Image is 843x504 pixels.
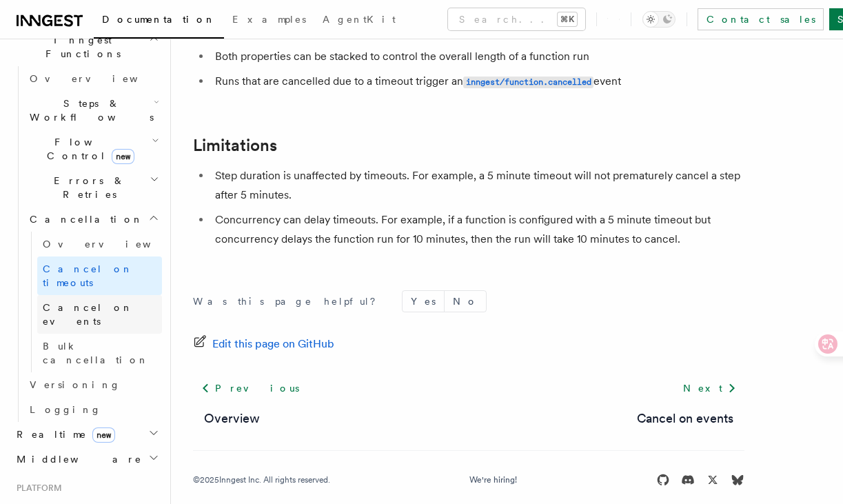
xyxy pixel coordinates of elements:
span: Overview [43,239,185,250]
span: new [92,427,115,443]
a: Examples [224,4,314,37]
span: Middleware [11,452,142,466]
a: Overview [204,409,260,428]
a: Next [675,376,744,401]
span: Steps & Workflows [24,97,154,124]
button: Steps & Workflows [24,91,162,130]
li: Step duration is unaffected by timeouts. For example, a 5 minute timeout will not prematurely can... [211,166,744,205]
a: AgentKit [314,4,404,37]
li: Concurrency can delay timeouts. For example, if a function is configured with a 5 minute timeout ... [211,210,744,249]
span: Versioning [30,379,121,390]
span: new [112,149,134,164]
button: Search...⌘K [448,8,585,30]
span: Flow Control [24,135,152,163]
a: Documentation [94,4,224,39]
div: © 2025 Inngest Inc. All rights reserved. [193,474,330,485]
a: Contact sales [698,8,824,30]
a: Edit this page on GitHub [193,334,334,354]
span: Cancellation [24,212,143,226]
div: Inngest Functions [11,66,162,422]
code: inngest/function.cancelled [463,77,593,88]
a: Bulk cancellation [37,334,162,372]
span: Documentation [102,14,216,25]
kbd: ⌘K [558,12,577,26]
a: Cancel on events [37,295,162,334]
button: Errors & Retries [24,168,162,207]
button: Middleware [11,447,162,472]
a: inngest/function.cancelled [463,74,593,88]
span: Bulk cancellation [43,341,149,365]
span: Inngest Functions [11,33,149,61]
a: Overview [37,232,162,256]
a: Limitations [193,136,277,155]
button: Flow Controlnew [24,130,162,168]
span: Cancel on timeouts [43,263,133,288]
li: Runs that are cancelled due to a timeout trigger an event [211,72,744,92]
span: Cancel on events [43,302,133,327]
p: Was this page helpful? [193,294,385,308]
button: Yes [403,291,444,312]
span: Platform [11,483,62,494]
span: Examples [232,14,306,25]
a: Versioning [24,372,162,397]
button: Realtimenew [11,422,162,447]
span: Edit this page on GitHub [212,334,334,354]
a: Cancel on events [637,409,733,428]
span: Logging [30,404,101,415]
span: AgentKit [323,14,396,25]
span: Errors & Retries [24,174,150,201]
button: Inngest Functions [11,28,162,66]
a: Logging [24,397,162,422]
li: Both properties can be stacked to control the overall length of a function run [211,47,744,66]
div: Cancellation [24,232,162,372]
a: Previous [193,376,307,401]
span: Realtime [11,427,115,441]
a: We're hiring! [469,474,517,485]
a: Cancel on timeouts [37,256,162,295]
button: No [445,291,486,312]
a: Overview [24,66,162,91]
span: Overview [30,73,172,84]
button: Cancellation [24,207,162,232]
button: Toggle dark mode [642,11,676,28]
